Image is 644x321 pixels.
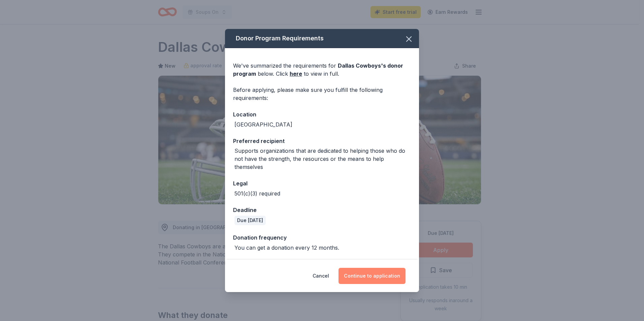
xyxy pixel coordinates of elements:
[234,120,292,129] div: [GEOGRAPHIC_DATA]
[234,244,339,252] div: You can get a donation every 12 months.
[233,206,411,214] div: Deadline
[233,179,411,188] div: Legal
[233,137,411,145] div: Preferred recipient
[290,70,302,78] a: here
[234,216,266,225] div: Due [DATE]
[233,62,411,78] div: We've summarized the requirements for below. Click to view in full.
[233,86,411,102] div: Before applying, please make sure you fulfill the following requirements:
[234,147,411,171] div: Supports organizations that are dedicated to helping those who do not have the strength, the reso...
[233,233,411,242] div: Donation frequency
[225,29,419,48] div: Donor Program Requirements
[234,189,280,198] div: 501(c)(3) required
[233,110,411,119] div: Location
[339,268,406,284] button: Continue to application
[313,268,329,284] button: Cancel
